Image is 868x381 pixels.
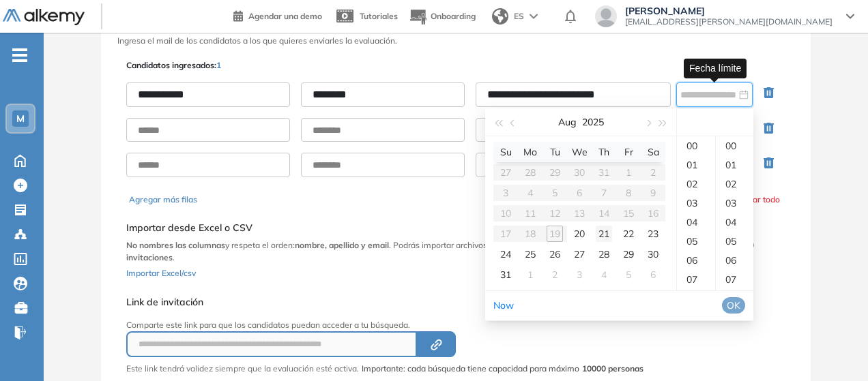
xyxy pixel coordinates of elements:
[677,232,715,251] div: 05
[493,264,518,285] td: 2025-08-31
[547,266,563,283] div: 2
[716,289,753,308] div: 08
[409,2,476,31] button: Onboarding
[645,266,661,283] div: 6
[522,246,538,262] div: 25
[216,60,221,70] span: 1
[620,226,637,242] div: 22
[641,244,665,264] td: 2025-08-30
[518,244,542,264] td: 2025-08-25
[716,194,753,213] div: 03
[716,232,753,251] div: 05
[625,16,833,27] span: [EMAIL_ADDRESS][PERSON_NAME][DOMAIN_NAME]
[16,113,25,124] span: M
[736,194,780,206] button: Borrar todo
[616,244,641,264] td: 2025-08-29
[616,142,641,162] th: Fr
[641,224,665,244] td: 2025-08-23
[592,142,616,162] th: Th
[117,36,794,46] h3: Ingresa el mail de los candidatos a los que quieres enviarles la evaluación.
[542,142,567,162] th: Tu
[542,244,567,264] td: 2025-08-26
[362,363,643,375] span: Importante: cada búsqueda tiene capacidad para máximo
[3,9,85,26] img: Logo
[677,289,715,308] div: 08
[129,194,197,206] button: Agregar más filas
[716,136,753,155] div: 00
[592,244,616,264] td: 2025-08-28
[620,246,637,262] div: 29
[620,266,637,283] div: 5
[126,240,225,250] b: No nombres las columnas
[530,14,538,19] img: arrow
[492,8,508,25] img: world
[295,240,389,250] b: nombre, apellido y email
[716,213,753,232] div: 04
[716,174,753,194] div: 02
[582,363,643,374] strong: 10000 personas
[677,136,715,155] div: 00
[542,264,567,285] td: 2025-09-02
[677,213,715,232] div: 04
[616,264,641,285] td: 2025-09-05
[126,240,754,262] b: límite de 10.000 invitaciones
[616,224,641,244] td: 2025-08-22
[126,264,196,280] button: Importar Excel/csv
[126,239,785,264] p: y respeta el orden: . Podrás importar archivos de . Cada evaluación tiene un .
[518,264,542,285] td: 2025-09-01
[493,142,518,162] th: Su
[677,155,715,174] div: 01
[497,266,514,283] div: 31
[684,59,747,78] div: Fecha límite
[493,299,514,311] a: Now
[677,194,715,213] div: 03
[12,54,27,57] i: -
[493,244,518,264] td: 2025-08-24
[582,108,604,136] button: 2025
[126,363,359,375] p: Este link tendrá validez siempre que la evaluación esté activa.
[126,268,196,278] span: Importar Excel/csv
[592,264,616,285] td: 2025-09-04
[645,246,661,262] div: 30
[677,174,715,194] div: 02
[567,244,592,264] td: 2025-08-27
[571,226,588,242] div: 20
[677,270,715,289] div: 07
[126,296,643,308] h5: Link de invitación
[126,59,221,72] p: Candidatos ingresados:
[360,11,398,21] span: Tutoriales
[641,264,665,285] td: 2025-09-06
[722,297,745,314] button: OK
[716,270,753,289] div: 07
[596,246,612,262] div: 28
[233,7,322,23] a: Agendar una demo
[522,266,538,283] div: 1
[677,251,715,270] div: 06
[592,224,616,244] td: 2025-08-21
[558,108,577,136] button: Aug
[716,251,753,270] div: 06
[567,224,592,244] td: 2025-08-20
[567,142,592,162] th: We
[571,266,588,283] div: 3
[567,264,592,285] td: 2025-09-03
[248,11,322,21] span: Agendar una demo
[126,319,643,331] p: Comparte este link para que los candidatos puedan acceder a tu búsqueda.
[431,11,476,21] span: Onboarding
[514,10,524,22] span: ES
[645,226,661,242] div: 23
[126,222,785,234] h5: Importar desde Excel o CSV
[596,266,612,283] div: 4
[625,5,833,16] span: [PERSON_NAME]
[641,142,665,162] th: Sa
[716,155,753,174] div: 01
[497,246,514,262] div: 24
[518,142,542,162] th: Mo
[547,246,563,262] div: 26
[596,226,612,242] div: 21
[571,246,588,262] div: 27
